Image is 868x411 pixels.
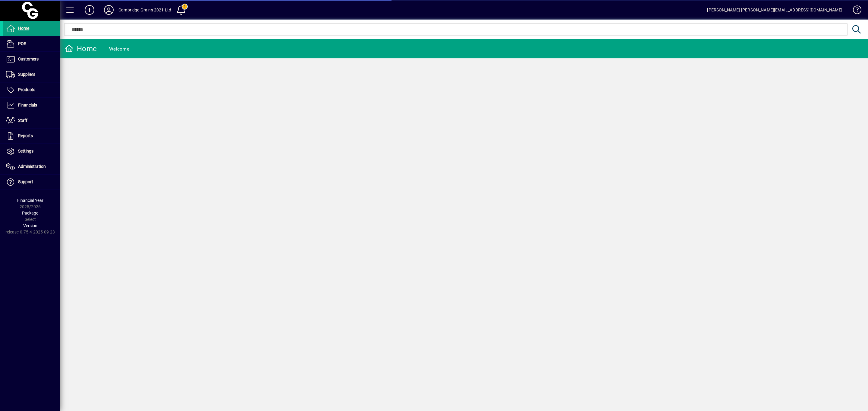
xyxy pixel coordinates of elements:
[3,98,60,113] a: Financials
[3,175,60,190] a: Support
[18,103,37,107] span: Financials
[18,26,29,31] span: Home
[707,5,842,15] div: [PERSON_NAME] [PERSON_NAME][EMAIL_ADDRESS][DOMAIN_NAME]
[3,113,60,128] a: Staff
[848,1,860,21] a: Knowledge Base
[109,44,129,54] div: Welcome
[18,179,33,184] span: Support
[18,133,33,138] span: Reports
[3,128,60,144] a: Reports
[18,57,39,61] span: Customers
[3,52,60,67] a: Customers
[80,5,99,15] button: Add
[18,164,46,169] span: Administration
[17,198,43,203] span: Financial Year
[18,87,35,92] span: Products
[18,118,27,123] span: Staff
[99,5,118,15] button: Profile
[3,67,60,82] a: Suppliers
[18,149,33,153] span: Settings
[18,72,35,77] span: Suppliers
[23,223,37,228] span: Version
[65,44,97,54] div: Home
[3,144,60,159] a: Settings
[3,159,60,174] a: Administration
[18,41,26,46] span: POS
[22,211,38,215] span: Package
[3,36,60,51] a: POS
[118,5,171,15] div: Cambridge Grains 2021 Ltd
[3,82,60,97] a: Products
